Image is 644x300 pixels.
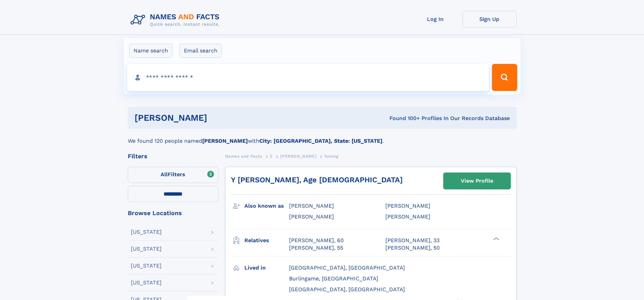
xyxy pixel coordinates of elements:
[129,44,172,58] label: Name search
[128,129,517,145] div: We found 120 people named with .
[385,244,440,252] a: [PERSON_NAME], 50
[128,167,218,183] label: Filters
[289,264,405,271] span: [GEOGRAPHIC_DATA], [GEOGRAPHIC_DATA]
[385,203,430,209] span: [PERSON_NAME]
[131,280,162,285] div: [US_STATE]
[127,64,489,91] input: search input
[461,173,493,189] div: View Profile
[298,115,510,122] div: Found 100+ Profiles In Our Records Database
[462,11,517,27] a: Sign Up
[280,154,316,159] span: [PERSON_NAME]
[289,237,344,244] a: [PERSON_NAME], 60
[128,153,218,159] div: Filters
[385,237,439,244] a: [PERSON_NAME], 33
[324,154,338,159] span: Yutong
[225,152,262,160] a: Names and Facts
[289,244,343,252] a: [PERSON_NAME], 55
[161,171,168,178] span: All
[280,152,316,160] a: [PERSON_NAME]
[444,173,510,189] a: View Profile
[244,235,289,246] h3: Relatives
[270,154,273,159] span: Z
[289,213,334,220] span: [PERSON_NAME]
[244,200,289,212] h3: Also known as
[270,152,273,160] a: Z
[492,236,500,241] div: ❯
[492,64,517,91] button: Search Button
[259,138,382,144] b: City: [GEOGRAPHIC_DATA], State: [US_STATE]
[202,138,248,144] b: [PERSON_NAME]
[131,263,162,269] div: [US_STATE]
[131,246,162,252] div: [US_STATE]
[128,11,225,29] img: Logo Names and Facts
[180,44,222,58] label: Email search
[244,262,289,274] h3: Lived in
[289,203,334,209] span: [PERSON_NAME]
[231,176,403,184] a: Y [PERSON_NAME], Age [DEMOGRAPHIC_DATA]
[289,286,405,293] span: [GEOGRAPHIC_DATA], [GEOGRAPHIC_DATA]
[289,275,378,282] span: Burlingame, [GEOGRAPHIC_DATA]
[135,114,299,122] h1: [PERSON_NAME]
[128,210,218,216] div: Browse Locations
[131,229,162,235] div: [US_STATE]
[385,213,430,220] span: [PERSON_NAME]
[408,11,462,27] a: Log In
